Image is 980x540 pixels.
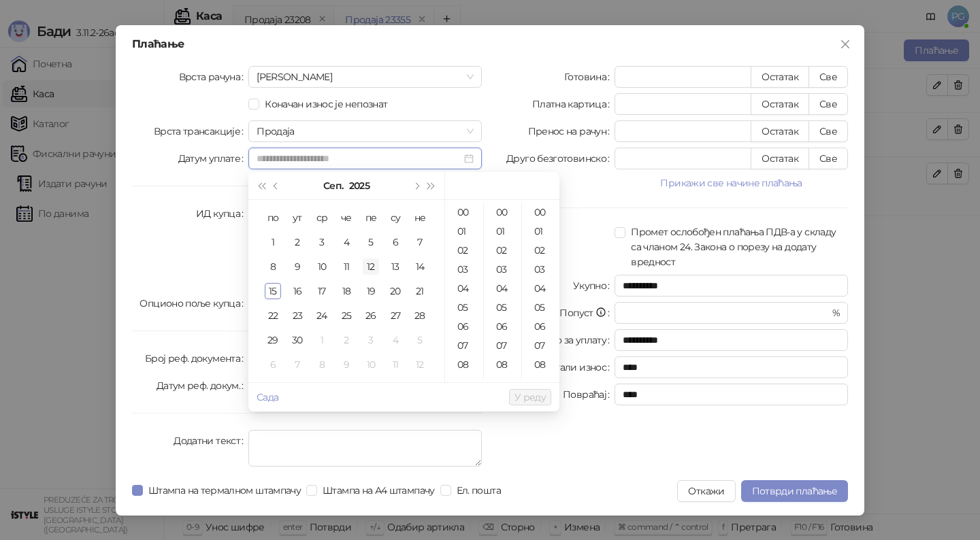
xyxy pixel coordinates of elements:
[261,230,285,254] td: 2025-09-01
[408,205,432,230] th: не
[408,279,432,303] td: 2025-09-21
[528,329,615,351] label: Укупно за уплату
[338,356,355,373] div: 9
[448,336,480,355] div: 07
[387,234,404,250] div: 6
[383,254,408,279] td: 2025-09-13
[751,66,809,88] button: Остатак
[573,275,615,297] label: Укупно
[487,203,519,222] div: 00
[412,234,428,250] div: 7
[525,260,557,279] div: 03
[383,303,408,328] td: 2025-09-27
[265,234,281,250] div: 1
[525,336,557,355] div: 07
[338,307,355,324] div: 25
[751,120,809,142] button: Остатак
[289,258,306,275] div: 9
[412,356,428,373] div: 12
[487,298,519,317] div: 05
[525,279,557,298] div: 04
[289,283,306,299] div: 16
[259,97,393,112] span: Коначан износ је непознат
[338,332,355,348] div: 2
[363,307,379,324] div: 26
[314,258,330,275] div: 10
[265,283,281,299] div: 15
[363,332,379,348] div: 3
[143,483,306,498] span: Штампа на термалном штампачу
[261,205,285,230] th: по
[359,254,383,279] td: 2025-09-12
[448,222,480,241] div: 01
[174,430,248,452] label: Додатни текст
[314,283,330,299] div: 17
[196,203,248,224] label: ИД купца
[363,356,379,373] div: 10
[285,279,310,303] td: 2025-09-16
[338,283,355,299] div: 18
[448,241,480,260] div: 02
[140,292,248,314] label: Опционо поље купца
[563,384,615,405] label: Повраћај
[289,307,306,324] div: 23
[525,203,557,222] div: 00
[310,352,334,377] td: 2025-10-08
[323,172,343,199] button: Изабери месец
[314,356,330,373] div: 8
[285,352,310,377] td: 2025-10-07
[334,254,359,279] td: 2025-09-11
[261,328,285,352] td: 2025-09-29
[834,39,856,50] span: Close
[387,307,404,324] div: 27
[424,172,439,199] button: Следећа година (Control + right)
[564,66,615,88] label: Готовина
[487,279,519,298] div: 04
[310,328,334,352] td: 2025-10-01
[448,203,480,222] div: 00
[154,120,249,142] label: Врста трансакције
[359,230,383,254] td: 2025-09-05
[677,480,735,502] button: Откажи
[487,336,519,355] div: 07
[265,332,281,348] div: 29
[363,258,379,275] div: 12
[808,93,848,115] button: Све
[359,328,383,352] td: 2025-10-03
[334,328,359,352] td: 2025-10-02
[752,485,837,497] span: Потврди плаћање
[525,241,557,260] div: 02
[285,328,310,352] td: 2025-09-30
[808,148,848,169] button: Све
[310,303,334,328] td: 2025-09-24
[359,279,383,303] td: 2025-09-19
[751,148,809,169] button: Остатак
[525,355,557,374] div: 08
[448,355,480,374] div: 08
[310,205,334,230] th: ср
[487,222,519,241] div: 01
[363,283,379,299] div: 19
[408,328,432,352] td: 2025-10-05
[525,222,557,241] div: 01
[528,120,615,142] label: Пренос на рачун
[383,279,408,303] td: 2025-09-20
[615,175,848,191] button: Прикажи све начине плаћања
[334,205,359,230] th: че
[334,230,359,254] td: 2025-09-04
[383,328,408,352] td: 2025-10-04
[257,121,474,141] span: Продаја
[261,279,285,303] td: 2025-09-15
[487,260,519,279] div: 03
[525,374,557,393] div: 09
[412,283,428,299] div: 21
[741,480,848,502] button: Потврди плаћање
[359,352,383,377] td: 2025-10-10
[387,332,404,348] div: 4
[334,279,359,303] td: 2025-09-18
[285,230,310,254] td: 2025-09-02
[261,254,285,279] td: 2025-09-08
[363,234,379,250] div: 5
[408,230,432,254] td: 2025-09-07
[289,356,306,373] div: 7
